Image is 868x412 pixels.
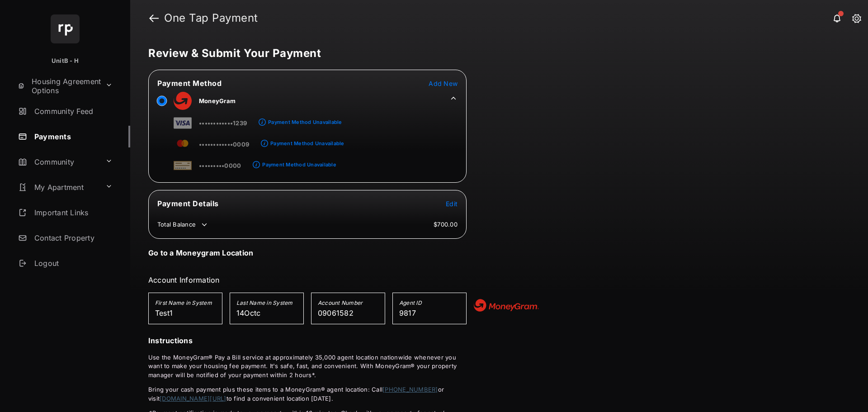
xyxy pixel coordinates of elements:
td: $700.00 [433,220,458,228]
h5: First Name in System [155,299,216,308]
a: Community Feed [14,100,130,122]
button: Edit [446,199,458,208]
span: 9817 [399,308,416,317]
button: Add New [429,79,458,88]
div: Payment Method Unavailable [262,161,336,168]
span: MoneyGram [199,97,236,104]
p: Use the MoneyGram® Pay a Bill service at approximately 35,000 agent location nationwide whenever ... [148,353,467,380]
a: Payment Method Unavailable [260,154,336,170]
h5: Review & Submit Your Payment [148,48,843,59]
a: Contact Property [14,227,130,249]
h4: Go to a Moneygram Location [148,248,253,257]
h5: Agent ID [399,299,460,308]
div: Payment Method Unavailable [270,140,344,147]
div: Payment Method Unavailable [268,119,342,125]
span: Payment Details [157,199,219,208]
p: Bring your cash payment plus these items to a MoneyGram® agent location: Call or visit to find a ... [148,385,467,403]
a: Important Links [14,202,116,223]
strong: One Tap Payment [164,13,258,24]
span: 14Octc [236,308,261,317]
img: svg+xml;base64,PHN2ZyB4bWxucz0iaHR0cDovL3d3dy53My5vcmcvMjAwMC9zdmciIHdpZHRoPSI2NCIgaGVpZ2h0PSI2NC... [51,14,80,43]
h3: Instructions [148,335,467,346]
span: 09061582 [318,308,354,317]
a: Payments [14,126,130,147]
td: Total Balance [157,220,209,229]
a: Community [14,151,102,173]
h5: Last Name in System [236,299,297,308]
a: [PHONE_NUMBER] [382,386,438,393]
a: My Apartment [14,176,102,198]
h5: Account Number [318,299,378,308]
span: •••••••••0000 [199,162,241,169]
span: Add New [429,80,458,87]
p: UnitB - H [52,57,79,66]
span: Test1 [155,308,173,317]
span: ••••••••••••0009 [199,141,249,148]
span: Edit [446,200,458,208]
span: ••••••••••••1239 [199,119,247,127]
a: Logout [14,252,130,274]
a: Payment Method Unavailable [268,133,344,148]
a: Payment Method Unavailable [266,112,342,127]
a: Housing Agreement Options [14,75,102,97]
span: Payment Method [157,79,222,88]
a: [DOMAIN_NAME][URL] [160,395,226,402]
h3: Account Information [148,275,467,285]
